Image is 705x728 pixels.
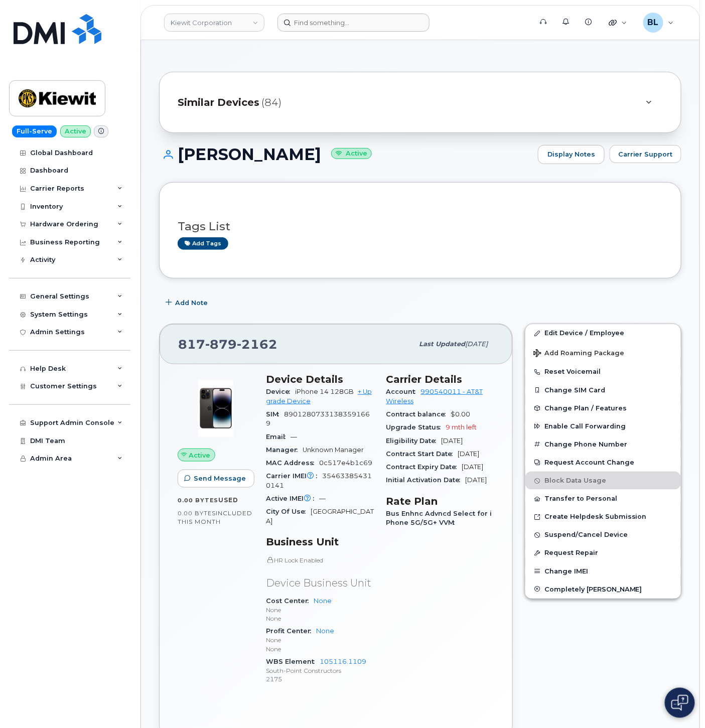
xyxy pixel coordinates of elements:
[159,294,216,312] button: Add Note
[266,636,374,645] p: None
[544,531,628,539] span: Suspend/Cancel Device
[164,14,264,32] a: Kiewit Corporation
[266,495,319,502] span: Active IMEI
[671,695,688,711] img: Open chat
[291,433,297,441] span: —
[386,410,451,418] span: Contract balance
[442,437,463,445] span: [DATE]
[178,237,228,250] a: Add tags
[266,645,374,654] p: None
[386,437,442,445] span: Eligibility Date
[458,450,480,458] span: [DATE]
[525,363,681,381] button: Reset Voicemail
[178,509,252,526] span: included this month
[386,388,483,404] a: 990540011 - AT&T Wireless
[386,373,495,385] h3: Carrier Details
[319,495,326,502] span: —
[386,388,421,395] span: Account
[636,13,681,33] div: Brandon Lam
[386,450,458,458] span: Contract Start Date
[419,340,465,348] span: Last updated
[386,495,495,507] h3: Rate Plan
[178,95,259,110] span: Similar Devices
[386,423,446,431] span: Upgrade Status
[386,510,492,526] span: Bus Enhnc Advncd Select for iPhone 5G/5G+ VVM
[525,324,681,342] a: Edit Device / Employee
[186,378,246,439] img: image20231002-3703462-njx0qo.jpeg
[610,145,681,163] button: Carrier Support
[266,606,374,615] p: None
[462,463,484,471] span: [DATE]
[194,474,246,483] span: Send Message
[266,576,374,591] p: Device Business Unit
[178,510,216,517] span: 0.00 Bytes
[175,298,208,308] span: Add Note
[525,399,681,417] button: Change Plan / Features
[266,459,319,467] span: MAC Address
[261,95,281,110] span: (84)
[295,388,354,395] span: iPhone 14 128GB
[303,446,364,454] span: Unknown Manager
[525,526,681,544] button: Suspend/Cancel Device
[525,381,681,399] button: Change SIM Card
[266,388,295,395] span: Device
[178,337,277,352] span: 817
[446,423,477,431] span: 9 mth left
[266,658,320,666] span: WBS Element
[189,451,211,460] span: Active
[533,349,624,359] span: Add Roaming Package
[525,454,681,472] button: Request Account Change
[525,490,681,508] button: Transfer to Personal
[218,496,238,504] span: used
[319,459,372,467] span: 0c517e4b1c69
[266,675,374,684] p: 2175
[205,337,237,352] span: 879
[525,435,681,454] button: Change Phone Number
[525,342,681,363] button: Add Roaming Package
[602,13,634,33] div: Quicklinks
[277,14,430,32] input: Find something...
[465,340,488,348] span: [DATE]
[386,476,466,484] span: Initial Activation Date
[525,417,681,435] button: Enable Call Forwarding
[266,667,374,675] p: South-Point Constructors
[178,470,254,488] button: Send Message
[266,598,314,605] span: Cost Center
[525,580,681,599] button: Completely [PERSON_NAME]
[544,404,627,412] span: Change Plan / Features
[466,476,487,484] span: [DATE]
[266,508,374,524] span: [GEOGRAPHIC_DATA]
[266,536,374,548] h3: Business Unit
[266,628,316,635] span: Profit Center
[525,562,681,580] button: Change IMEI
[525,508,681,526] a: Create Helpdesk Submission
[178,220,663,233] h3: Tags List
[266,615,374,623] p: None
[538,145,605,164] a: Display Notes
[266,446,303,454] span: Manager
[544,422,626,430] span: Enable Call Forwarding
[266,388,372,404] a: + Upgrade Device
[178,497,218,504] span: 0.00 Bytes
[266,373,374,385] h3: Device Details
[314,598,332,605] a: None
[525,544,681,562] button: Request Repair
[648,17,659,29] span: BL
[544,586,642,593] span: Completely [PERSON_NAME]
[266,556,374,564] p: HR Lock Enabled
[159,145,533,163] h1: [PERSON_NAME]
[266,433,291,441] span: Email
[618,150,673,159] span: Carrier Support
[320,658,366,666] a: 105116.1109
[237,337,277,352] span: 2162
[451,410,471,418] span: $0.00
[266,472,372,489] span: 354633854310141
[266,508,311,515] span: City Of Use
[266,410,284,418] span: SIM
[386,463,462,471] span: Contract Expiry Date
[316,628,334,635] a: None
[525,472,681,490] button: Block Data Usage
[266,472,322,480] span: Carrier IMEI
[331,148,372,160] small: Active
[266,410,370,427] span: 89012807331383591669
